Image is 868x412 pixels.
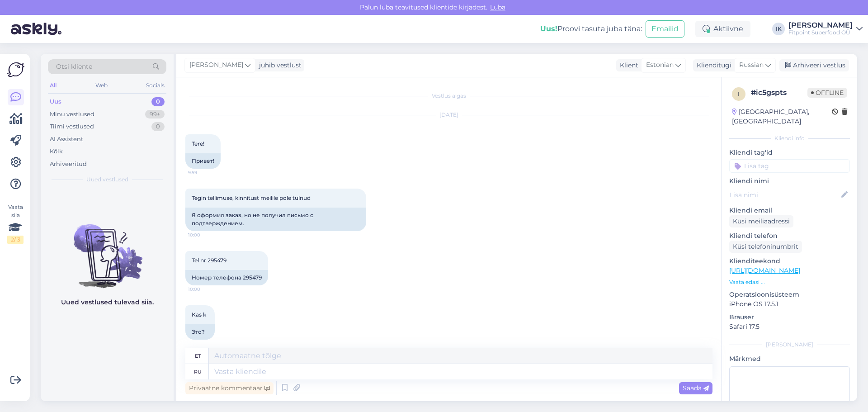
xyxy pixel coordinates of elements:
[788,29,853,36] div: Fitpoint Superfood OÜ
[50,147,63,156] div: Kõik
[693,61,731,70] div: Klienditugi
[540,24,642,34] div: Proovi tasuta juba täna:
[729,313,850,322] p: Brauser
[772,23,785,35] div: IK
[7,236,24,244] div: 2 / 3
[751,87,807,98] div: # ic5gspts
[192,257,226,264] span: Tel nr 295479
[194,364,202,379] div: ru
[683,384,709,392] span: Saada
[185,208,366,231] div: Я оформил заказ, но не получил письмо с подтверждением.
[188,286,222,293] span: 10:00
[195,348,201,364] div: et
[192,311,206,318] span: Kas k
[729,322,850,331] p: Safari 17.5
[616,61,638,70] div: Klient
[807,88,847,98] span: Offline
[185,270,268,285] div: Номер телефона 295479
[695,21,750,37] div: Aktiivne
[50,135,83,144] div: AI Assistent
[185,324,215,340] div: Это?
[730,190,840,200] input: Lisa nimi
[192,194,311,201] span: Tegin tellimuse, kinnitust meilile pole tulnud
[729,354,850,364] p: Märkmed
[192,140,204,147] span: Tere!
[189,60,243,70] span: [PERSON_NAME]
[188,232,222,238] span: 10:00
[188,169,222,176] span: 9:59
[144,80,166,91] div: Socials
[729,148,850,157] p: Kliendi tag'id
[729,159,850,173] input: Lisa tag
[646,60,674,70] span: Estonian
[779,59,849,71] div: Arhiveeri vestlus
[41,208,174,289] img: No chats
[185,382,274,394] div: Privaatne kommentaar
[255,61,302,70] div: juhib vestlust
[50,110,94,119] div: Minu vestlused
[56,62,92,71] span: Otsi kliente
[729,299,850,309] p: iPhone OS 17.5.1
[729,176,850,186] p: Kliendi nimi
[151,97,165,106] div: 0
[94,80,109,91] div: Web
[729,341,850,349] div: [PERSON_NAME]
[729,231,850,241] p: Kliendi telefon
[729,290,850,299] p: Operatsioonisüsteem
[729,134,850,142] div: Kliendi info
[540,24,557,33] b: Uus!
[151,122,165,131] div: 0
[732,107,832,126] div: [GEOGRAPHIC_DATA], [GEOGRAPHIC_DATA]
[50,97,61,106] div: Uus
[7,61,24,78] img: Askly Logo
[729,278,850,286] p: Vaata edasi ...
[50,160,87,169] div: Arhiveeritud
[48,80,58,91] div: All
[61,298,154,307] p: Uued vestlused tulevad siia.
[50,122,94,131] div: Tiimi vestlused
[185,111,712,119] div: [DATE]
[788,22,863,36] a: [PERSON_NAME]Fitpoint Superfood OÜ
[646,20,684,38] button: Emailid
[738,90,740,97] span: i
[729,241,802,253] div: Küsi telefoninumbrit
[729,215,793,227] div: Küsi meiliaadressi
[729,256,850,266] p: Klienditeekond
[185,153,221,169] div: Привет!
[7,203,24,244] div: Vaata siia
[86,175,128,184] span: Uued vestlused
[788,22,853,29] div: [PERSON_NAME]
[487,3,508,11] span: Luba
[729,206,850,215] p: Kliendi email
[739,60,764,70] span: Russian
[729,266,800,275] a: [URL][DOMAIN_NAME]
[185,92,712,100] div: Vestlus algas
[145,110,165,119] div: 99+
